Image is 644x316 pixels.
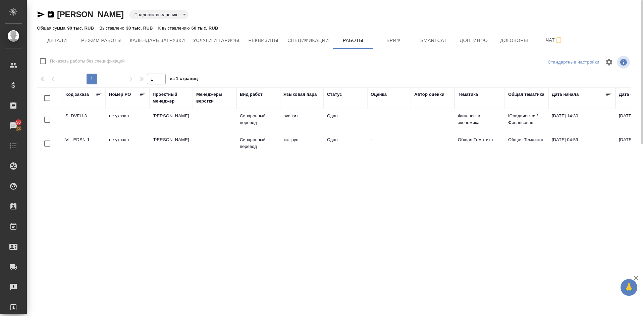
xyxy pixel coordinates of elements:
[193,36,239,45] span: Услуги и тарифы
[283,91,317,98] div: Языковая пара
[546,57,601,68] div: split button
[62,133,106,157] td: VL_EDSN-1
[37,10,45,18] button: Скопировать ссылку для ЯМессенджера
[324,133,367,157] td: Сдан
[129,10,189,19] div: Подлежит внедрению
[601,54,617,70] span: Настроить таблицу
[106,109,149,133] td: не указан
[130,36,185,45] span: Календарь загрузки
[57,10,124,19] a: [PERSON_NAME]
[414,91,444,98] div: Автор оценки
[617,56,631,69] span: Посмотреть информацию
[619,91,643,98] div: Дата сдачи
[287,36,329,45] span: Спецификации
[149,109,193,133] td: [PERSON_NAME]
[65,91,89,98] div: Код заказа
[158,26,191,31] p: К выставлению
[377,36,410,45] span: Бриф
[324,109,367,133] td: Сдан
[37,26,67,31] p: Общая сумма
[280,109,324,133] td: рус-кит
[196,91,233,105] div: Менеджеры верстки
[458,36,490,45] span: Доп. инфо
[621,279,637,296] button: 🙏
[371,91,387,98] div: Оценка
[126,26,153,31] p: 30 тыс. RUB
[2,117,25,134] a: 50
[371,113,372,118] a: -
[280,133,324,157] td: кит-рус
[12,119,25,126] span: 50
[40,136,54,151] span: Toggle Row Selected
[508,91,544,98] div: Общая тематика
[458,113,501,126] p: Финансы и экономика
[505,133,548,157] td: Общая Тематика
[40,113,54,127] span: Toggle Row Selected
[132,12,180,17] button: Подлежит внедрению
[498,36,530,45] span: Договоры
[192,26,218,31] p: 60 тыс. RUB
[371,137,372,142] a: -
[62,109,106,133] td: S_DVFU-3
[548,133,615,157] td: [DATE] 04:59
[538,36,571,44] span: Чат
[41,36,73,45] span: Детали
[81,36,122,45] span: Режим работы
[50,58,125,65] span: Показать работы без спецификаций
[247,36,279,45] span: Реквизиты
[418,36,450,45] span: Smartcat
[458,136,501,143] p: Общая Тематика
[149,133,193,157] td: [PERSON_NAME]
[623,280,635,294] span: 🙏
[552,91,579,98] div: Дата начала
[555,36,563,44] svg: Подписаться
[109,91,131,98] div: Номер PO
[47,10,55,18] button: Скопировать ссылку
[240,91,263,98] div: Вид работ
[337,36,369,45] span: Работы
[240,113,277,126] p: Синхронный перевод
[99,26,126,31] p: Выставлено
[106,133,149,157] td: не указан
[548,109,615,133] td: [DATE] 14:30
[153,91,190,105] div: Проектный менеджер
[170,75,198,84] span: из 1 страниц
[240,136,277,150] p: Синхронный перевод
[458,91,478,98] div: Тематика
[327,91,342,98] div: Статус
[67,26,94,31] p: 90 тыс. RUB
[505,109,548,133] td: Юридическая/Финансовая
